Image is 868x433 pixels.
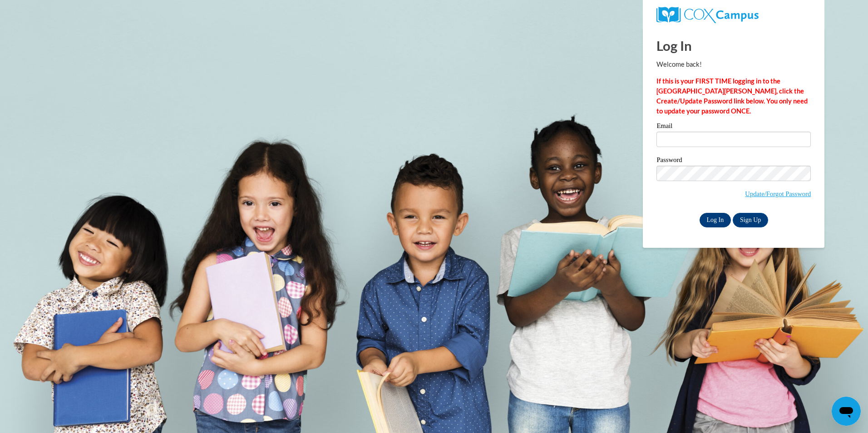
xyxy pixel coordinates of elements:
[656,36,811,55] h1: Log In
[656,157,811,166] label: Password
[832,397,861,426] iframe: Button to launch messaging window
[656,77,808,115] strong: If this is your FIRST TIME logging in to the [GEOGRAPHIC_DATA][PERSON_NAME], click the Create/Upd...
[656,7,758,23] img: COX Campus
[700,213,731,227] input: Log In
[733,213,768,227] a: Sign Up
[656,7,811,23] a: COX Campus
[656,123,811,132] label: Email
[745,190,811,197] a: Update/Forgot Password
[656,59,811,69] p: Welcome back!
